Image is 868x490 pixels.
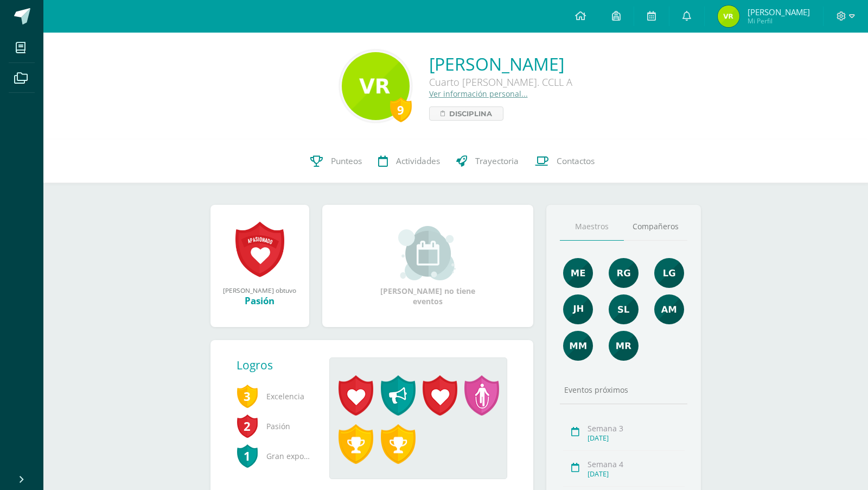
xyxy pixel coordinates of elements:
img: event_small.png [398,226,457,280]
img: de7dd2f323d4d3ceecd6bfa9930379e0.png [609,331,639,361]
a: Trayectoria [448,140,527,183]
div: Logros [237,357,321,373]
a: Compañeros [624,213,688,241]
div: Cuarto [PERSON_NAME]. CCLL A [429,76,572,89]
span: Contactos [557,155,595,167]
img: acf2b8b774183001b4bff44f4f5a7150.png [609,294,639,324]
span: Trayectoria [475,155,519,167]
img: c8ce501b50aba4663d5e9c1ec6345694.png [609,258,639,288]
a: Ver información personal... [429,89,528,99]
a: Punteos [302,140,370,183]
span: Gran expositor [237,441,312,471]
a: Actividades [370,140,448,183]
span: 3 [237,384,258,409]
div: [DATE] [588,434,685,443]
span: Excelencia [237,381,312,411]
div: [PERSON_NAME] no tiene eventos [373,226,482,306]
img: 9ff504d6ae8bbf13a0c302c8dcb4fe37.png [342,52,410,120]
span: [PERSON_NAME] [748,7,810,17]
div: Pasión [221,294,298,307]
span: 1 [237,443,258,468]
a: [PERSON_NAME] [429,52,572,76]
a: Disciplina [429,106,503,121]
span: Pasión [237,411,312,441]
div: [DATE] [588,469,685,479]
img: cd05dac24716e1ad0a13f18e66b2a6d1.png [654,258,684,288]
div: Semana 3 [588,423,685,434]
img: b7c5ef9c2366ee6e8e33a2b1ce8f818e.png [654,294,684,324]
img: 3dbe72ed89aa2680497b9915784f2ba9.png [563,294,593,324]
span: 2 [237,413,258,438]
div: Semana 4 [588,459,685,469]
span: Disciplina [449,107,492,120]
a: Contactos [527,140,603,183]
img: 8dfe248038fde8d0c27344052f3b737e.png [718,5,739,27]
span: Mi Perfil [748,16,810,26]
div: Eventos próximos [560,385,688,395]
img: 65453557fab290cae8854fbf14c7a1d7.png [563,258,593,288]
div: [PERSON_NAME] obtuvo [221,286,298,294]
span: Punteos [331,155,362,167]
div: 9 [390,97,412,122]
img: 4ff157c9e8f87df51e82e65f75f8e3c8.png [563,331,593,361]
a: Maestros [560,213,624,241]
span: Actividades [396,155,440,167]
